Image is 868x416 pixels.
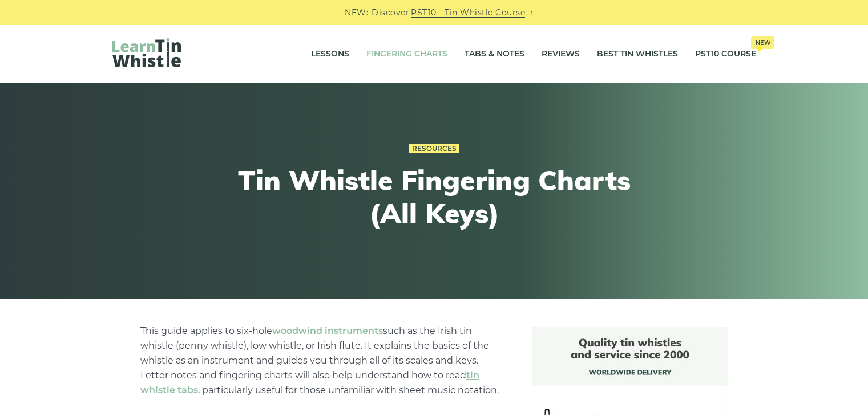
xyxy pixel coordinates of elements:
a: PST10 CourseNew [695,40,756,68]
span: New [751,36,774,49]
h1: Tin Whistle Fingering Charts (All Keys) [224,164,644,230]
a: Tabs & Notes [465,40,524,68]
a: Resources [409,144,459,153]
a: Lessons [311,40,349,68]
p: This guide applies to six-hole such as the Irish tin whistle (penny whistle), low whistle, or Iri... [140,324,504,398]
a: Best Tin Whistles [597,40,678,68]
a: Reviews [542,40,580,68]
img: LearnTinWhistle.com [112,38,181,67]
a: Fingering Charts [366,40,447,68]
a: woodwind instruments [272,325,383,336]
